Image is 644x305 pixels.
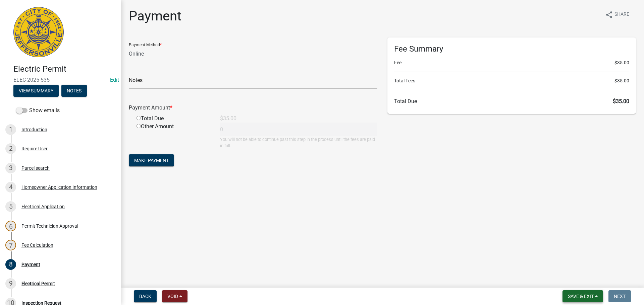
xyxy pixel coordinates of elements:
div: 7 [5,240,16,250]
button: Save & Exit [562,290,603,302]
div: 9 [5,278,16,289]
div: Other Amount [131,123,215,149]
div: 4 [5,182,16,193]
div: Homeowner Application Information [21,185,97,189]
button: View Summary [13,85,59,97]
div: Parcel search [21,166,50,170]
span: Back [139,294,151,299]
div: Fee Calculation [21,243,53,247]
span: Next [614,294,626,299]
div: 5 [5,201,16,212]
div: 8 [5,259,16,270]
div: Total Due [131,115,215,123]
wm-modal-confirm: Summary [13,88,59,94]
div: 2 [5,143,16,154]
h6: Fee Summary [394,44,629,54]
button: Back [134,290,157,302]
span: $35.00 [614,77,629,84]
img: City of Jeffersonville, Indiana [13,7,64,57]
label: Show emails [16,106,60,115]
span: Void [167,294,178,299]
span: Share [614,11,629,19]
button: Notes [61,85,87,97]
span: $35.00 [613,98,629,104]
a: Edit [110,77,119,83]
div: Payment [21,262,40,267]
button: Void [162,290,187,302]
div: 3 [5,163,16,173]
div: Introduction [21,127,47,132]
button: Next [608,290,631,302]
wm-modal-confirm: Notes [61,88,87,94]
div: Require User [21,146,48,151]
div: Permit Technician Approval [21,224,78,228]
div: Electrical Permit [21,281,55,286]
button: shareShare [600,8,635,21]
h4: Electric Permit [13,64,115,74]
div: 6 [5,221,16,231]
button: Make Payment [129,154,174,166]
div: Payment Amount [124,104,382,112]
li: Total Fees [394,77,629,84]
span: Make Payment [134,158,169,163]
span: Save & Exit [568,294,594,299]
div: Electrical Application [21,204,65,209]
h1: Payment [129,8,181,24]
li: Fee [394,59,629,66]
span: $35.00 [614,59,629,66]
h6: Total Due [394,98,629,104]
span: ELEC-2025-535 [13,77,107,83]
i: share [605,11,613,19]
div: 1 [5,124,16,135]
wm-modal-confirm: Edit Application Number [110,77,119,83]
